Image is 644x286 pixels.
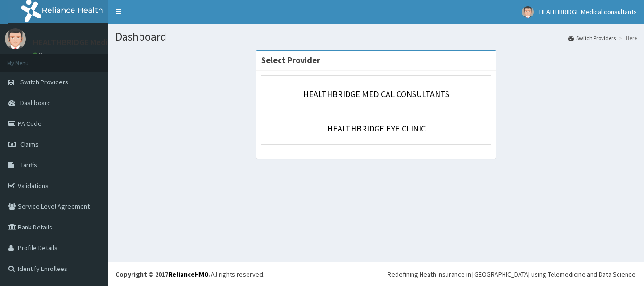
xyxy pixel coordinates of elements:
[568,34,616,42] a: Switch Providers
[261,55,320,65] strong: Select Provider
[5,28,26,49] img: User Image
[20,98,51,107] span: Dashboard
[116,31,637,43] h1: Dashboard
[20,78,68,86] span: Switch Providers
[522,6,534,18] img: User Image
[617,34,637,42] li: Here
[33,51,56,58] a: Online
[20,161,37,169] span: Tariffs
[539,8,637,16] span: HEALTHBRIDGE Medical consultants
[388,270,637,279] div: Redefining Heath Insurance in [GEOGRAPHIC_DATA] using Telemedicine and Data Science!
[116,270,211,278] strong: Copyright © 2017 .
[327,123,426,134] a: HEALTHBRIDGE EYE CLINIC
[33,38,165,47] p: HEALTHBRIDGE Medical consultants
[20,140,39,148] span: Claims
[108,262,644,286] footer: All rights reserved.
[303,89,449,99] a: HEALTHBRIDGE MEDICAL CONSULTANTS
[168,270,209,278] a: RelianceHMO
